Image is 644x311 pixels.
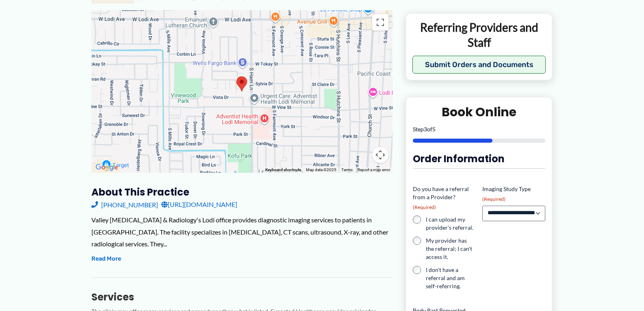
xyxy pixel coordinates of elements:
[91,254,121,264] button: Read More
[161,198,237,211] a: [URL][DOMAIN_NAME]
[91,186,392,198] h3: About this practice
[482,185,545,202] label: Imaging Study Type
[426,215,476,232] label: I can upload my provider's referral.
[91,198,158,211] a: [PHONE_NUMBER]
[426,266,476,290] label: I don't have a referral and am self-referring.
[93,162,120,173] a: Open this area in Google Maps (opens a new window)
[413,104,546,120] h2: Book Online
[91,214,392,250] div: Valley [MEDICAL_DATA] & Radiology's Lodi office provides diagnostic imaging services to patients ...
[412,20,546,50] p: Referring Providers and Staff
[413,185,476,211] legend: Do you have a referral from a Provider?
[482,196,505,202] span: (Required)
[412,56,546,74] button: Submit Orders and Documents
[432,126,436,133] span: 5
[413,204,436,210] span: (Required)
[91,291,392,303] h3: Services
[93,162,120,173] img: Google
[306,167,336,172] span: Map data ©2025
[372,14,388,30] button: Toggle fullscreen view
[372,147,388,163] button: Map camera controls
[341,167,353,172] a: Terms (opens in new tab)
[413,126,546,132] p: Step of
[358,167,390,172] a: Report a map error
[426,237,476,261] label: My provider has the referral; I can't access it.
[424,126,427,133] span: 3
[265,167,301,173] button: Keyboard shortcuts
[413,152,546,165] h3: Order Information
